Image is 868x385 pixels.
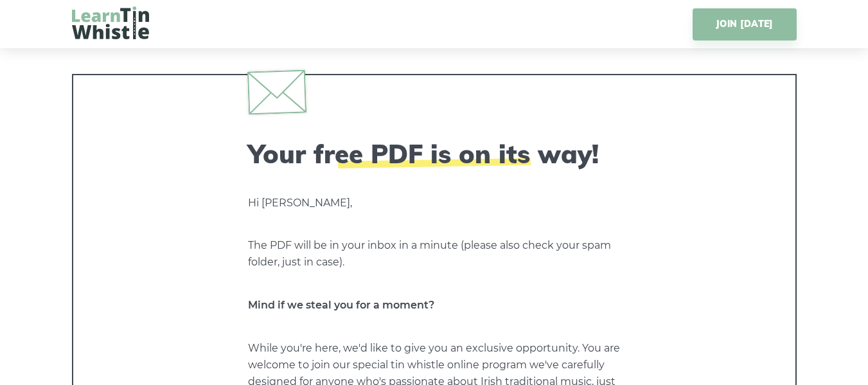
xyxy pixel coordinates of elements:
img: LearnTinWhistle.com [72,6,149,39]
p: Hi [PERSON_NAME], [248,195,621,211]
p: The PDF will be in your inbox in a minute (please also check your spam folder, just in case). [248,237,621,271]
strong: Mind if we steal you for a moment? [248,299,434,311]
h2: Your free PDF is on its way! [248,138,621,169]
img: envelope.svg [247,69,306,114]
a: JOIN [DATE] [693,8,796,40]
